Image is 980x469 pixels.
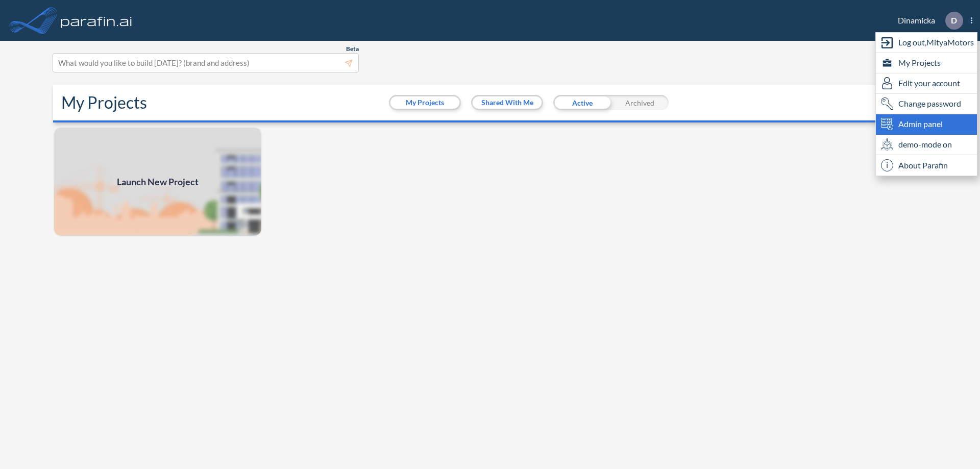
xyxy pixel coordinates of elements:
div: My Projects [876,53,977,73]
span: About Parafin [898,159,948,171]
span: Beta [346,45,359,53]
span: Admin panel [898,118,943,130]
div: About Parafin [876,155,977,176]
div: Archived [611,95,669,110]
img: add [53,127,262,237]
div: Change password [876,94,977,114]
span: Change password [898,97,961,110]
p: D [951,16,957,25]
h2: My Projects [61,93,147,112]
span: Edit your account [898,77,960,89]
div: Log out [876,33,977,53]
img: logo [59,10,134,31]
span: My Projects [898,57,941,69]
div: Dinamicka [883,12,972,30]
span: Launch New Project [117,175,199,189]
span: i [881,159,893,171]
div: demo-mode on [876,135,977,155]
span: Log out, MityaMotors [898,36,974,48]
button: Shared With Me [473,96,542,109]
button: My Projects [390,96,459,109]
span: demo-mode on [898,138,952,151]
div: Edit user [876,73,977,94]
a: Launch New Project [53,127,262,237]
div: Active [553,95,611,110]
div: Admin panel [876,114,977,135]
